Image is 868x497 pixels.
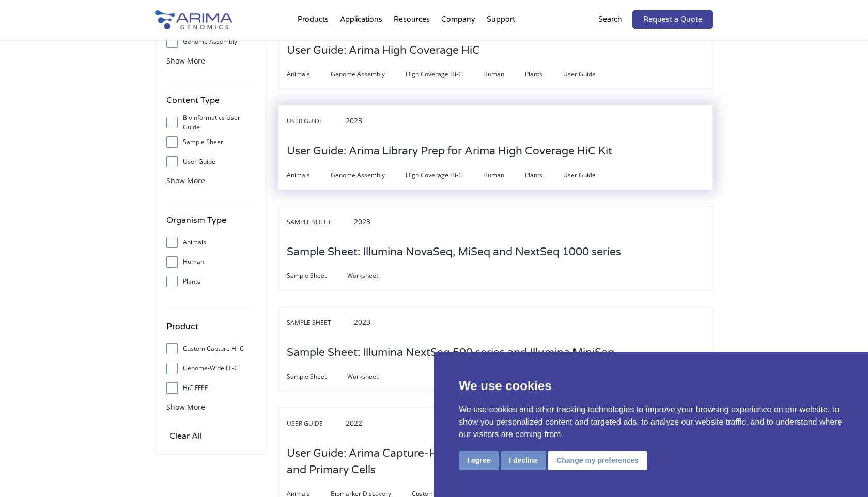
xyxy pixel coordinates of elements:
[406,68,483,81] span: High Coverage Hi-C
[354,216,370,226] span: 2023
[459,403,843,441] p: We use cookies and other tracking technologies to improve your browsing experience on our website...
[287,169,331,181] span: Animals
[287,317,352,329] span: Sample Sheet
[287,464,704,476] a: User Guide: Arima Capture-HiC+ for Fresh Frozen Tissue, Mammalian Cell Lines, and Primary Cells
[632,10,713,29] a: Request a Quote
[166,361,255,376] label: Genome-Wide Hi-C
[346,418,362,428] span: 2022
[563,68,616,81] span: User Guide
[287,216,352,228] span: Sample Sheet
[166,56,205,66] span: Show More
[166,380,255,396] label: HiC FFPE
[347,370,399,383] span: Worksheet
[166,429,205,443] input: Clear All
[287,347,614,359] a: Sample Sheet: Illumina NextSeq 500 series and Illumina MiniSeq
[598,13,622,26] p: Search
[166,341,255,356] label: Custom Capture Hi-C
[287,236,621,268] h3: Sample Sheet: Illumina NovaSeq, MiSeq and NextSeq 1000 series
[166,213,255,235] h4: Organism Type
[166,154,255,169] label: User Guide
[346,116,362,126] span: 2023
[287,417,344,430] span: User Guide
[331,68,406,81] span: Genome Assembly
[331,169,406,181] span: Genome Assembly
[347,270,399,282] span: Worksheet
[406,169,483,181] span: High Coverage Hi-C
[166,274,255,289] label: Plants
[501,451,546,470] button: I decline
[287,115,344,128] span: User Guide
[483,169,525,181] span: Human
[287,146,612,157] a: User Guide: Arima Library Prep for Arima High Coverage HiC Kit
[287,68,331,81] span: Animals
[287,35,480,67] h3: User Guide: Arima High Coverage HiC
[287,45,480,56] a: User Guide: Arima High Coverage HiC
[166,34,255,50] label: Genome Assembly
[166,134,255,150] label: Sample Sheet
[287,135,612,167] h3: User Guide: Arima Library Prep for Arima High Coverage HiC Kit
[166,115,255,130] label: Bioinformatics User Guide
[166,235,255,250] label: Animals
[287,270,347,282] span: Sample Sheet
[548,451,647,470] button: Change my preferences
[166,254,255,270] label: Human
[563,169,616,181] span: User Guide
[287,370,347,383] span: Sample Sheet
[483,68,525,81] span: Human
[525,169,563,181] span: Plants
[166,320,255,341] h4: Product
[459,377,843,395] p: We use cookies
[166,94,255,115] h4: Content Type
[525,68,563,81] span: Plants
[155,10,233,29] img: Arima-Genomics-logo
[459,451,499,470] button: I agree
[354,317,370,327] span: 2023
[287,438,704,486] h3: User Guide: Arima Capture-HiC+ for Fresh Frozen Tissue, Mammalian Cell Lines, and Primary Cells
[287,337,614,369] h3: Sample Sheet: Illumina NextSeq 500 series and Illumina MiniSeq
[166,176,205,185] span: Show More
[166,402,205,412] span: Show More
[287,246,621,258] a: Sample Sheet: Illumina NovaSeq, MiSeq and NextSeq 1000 series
